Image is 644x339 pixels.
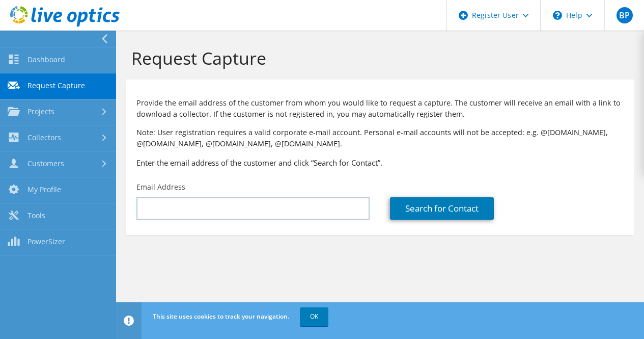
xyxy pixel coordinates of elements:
[390,197,494,220] a: Search for Contact
[300,307,328,326] a: OK
[136,182,185,192] label: Email Address
[136,127,624,149] p: Note: User registration requires a valid corporate e-mail account. Personal e-mail accounts will ...
[136,97,624,120] p: Provide the email address of the customer from whom you would like to request a capture. The cust...
[131,47,624,69] h1: Request Capture
[136,157,624,168] h3: Enter the email address of the customer and click “Search for Contact”.
[553,11,562,20] svg: \n
[617,7,633,23] span: BP
[153,312,289,321] span: This site uses cookies to track your navigation.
